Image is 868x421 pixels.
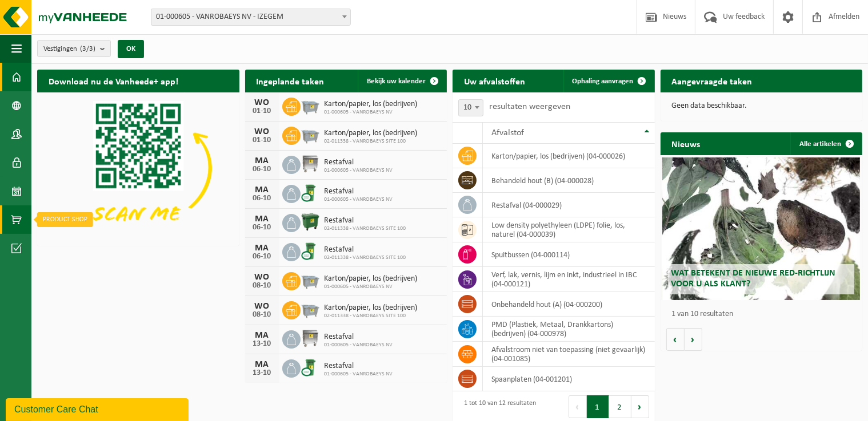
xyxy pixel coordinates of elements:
[251,360,274,369] div: MA
[685,328,702,351] button: Volgende
[573,78,634,85] span: Ophaling aanvragen
[37,92,239,244] img: Download de VHEPlus App
[245,70,336,92] h2: Ingeplande taken
[661,70,764,92] h2: Aangevraagde taken
[325,333,393,342] span: Restafval
[301,154,320,173] img: WB-1100-GAL-GY-02
[251,311,274,319] div: 08-10
[358,70,446,92] a: Bekijk uw kalender
[301,125,320,144] img: WB-2500-GAL-GY-01
[301,96,320,115] img: WB-2500-GAL-GY-01
[325,303,418,313] span: Karton/papier, los (bedrijven)
[325,342,393,349] span: 01-000605 - VANROBAEYS NV
[325,274,418,284] span: Karton/papier, los (bedrijven)
[325,129,418,138] span: Karton/papier, los (bedrijven)
[661,132,712,155] h2: Nieuws
[301,358,320,377] img: WB-0240-CU
[483,367,655,391] td: spaanplaten (04-001201)
[489,102,570,111] label: resultaten weergeven
[325,158,393,167] span: Restafval
[251,273,274,282] div: WO
[587,395,609,418] button: 1
[251,282,274,290] div: 08-10
[325,362,393,371] span: Restafval
[251,127,274,136] div: WO
[301,270,320,290] img: WB-2500-GAL-GY-01
[790,132,861,155] a: Alle artikelen
[325,138,418,145] span: 02-011338 - VANROBAEYS SITE 100
[43,41,95,58] span: Vestigingen
[251,195,274,203] div: 06-10
[563,70,654,92] a: Ophaling aanvragen
[483,168,655,193] td: behandeld hout (B) (04-000028)
[483,342,655,367] td: afvalstroom niet van toepassing (niet gevaarlijk) (04-001085)
[671,269,835,289] span: Wat betekent de nieuwe RED-richtlijn voor u als klant?
[118,40,144,58] button: OK
[251,340,274,348] div: 13-10
[631,395,649,418] button: Next
[151,9,351,26] span: 01-000605 - VANROBAEYS NV - IZEGEM
[325,187,393,196] span: Restafval
[483,317,655,342] td: PMD (Plastiek, Metaal, Drankkartons) (bedrijven) (04-000978)
[367,78,426,85] span: Bekijk uw kalender
[301,299,320,319] img: WB-2500-GAL-GY-01
[458,394,536,419] div: 1 tot 10 van 12 resultaten
[6,396,191,421] iframe: chat widget
[483,267,655,292] td: verf, lak, vernis, lijm en inkt, industrieel in IBC (04-000121)
[483,144,655,168] td: karton/papier, los (bedrijven) (04-000026)
[37,40,111,57] button: Vestigingen(3/3)
[325,371,393,378] span: 01-000605 - VANROBAEYS NV
[151,9,350,25] span: 01-000605 - VANROBAEYS NV - IZEGEM
[251,331,274,340] div: MA
[662,157,860,300] a: Wat betekent de nieuwe RED-richtlijn voor u als klant?
[251,165,274,173] div: 06-10
[569,395,587,418] button: Previous
[325,109,418,116] span: 01-000605 - VANROBAEYS NV
[483,292,655,317] td: onbehandeld hout (A) (04-000200)
[491,128,524,137] span: Afvalstof
[325,196,393,203] span: 01-000605 - VANROBAEYS NV
[458,99,483,116] span: 10
[325,254,406,261] span: 02-011338 - VANROBAEYS SITE 100
[672,310,857,318] p: 1 van 10 resultaten
[325,216,406,225] span: Restafval
[666,328,685,351] button: Vorige
[251,253,274,261] div: 06-10
[609,395,631,418] button: 2
[672,102,851,110] p: Geen data beschikbaar.
[483,242,655,267] td: spuitbussen (04-000114)
[325,284,418,290] span: 01-000605 - VANROBAEYS NV
[459,100,483,116] span: 10
[251,214,274,224] div: MA
[301,212,320,232] img: WB-1100-HPE-GN-01
[325,100,418,109] span: Karton/papier, los (bedrijven)
[251,244,274,253] div: MA
[251,98,274,107] div: WO
[325,167,393,174] span: 01-000605 - VANROBAEYS NV
[325,245,406,254] span: Restafval
[483,193,655,217] td: restafval (04-000029)
[37,70,190,92] h2: Download nu de Vanheede+ app!
[80,45,95,52] count: (3/3)
[301,183,320,203] img: WB-0240-CU
[251,136,274,144] div: 01-10
[325,313,418,319] span: 02-011338 - VANROBAEYS SITE 100
[251,369,274,377] div: 13-10
[301,329,320,348] img: WB-1100-GAL-GY-02
[251,156,274,165] div: MA
[453,70,537,92] h2: Uw afvalstoffen
[251,224,274,232] div: 06-10
[325,225,406,232] span: 02-011338 - VANROBAEYS SITE 100
[251,107,274,115] div: 01-10
[483,217,655,242] td: low density polyethyleen (LDPE) folie, los, naturel (04-000039)
[301,241,320,261] img: WB-0240-CU
[251,302,274,311] div: WO
[251,185,274,195] div: MA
